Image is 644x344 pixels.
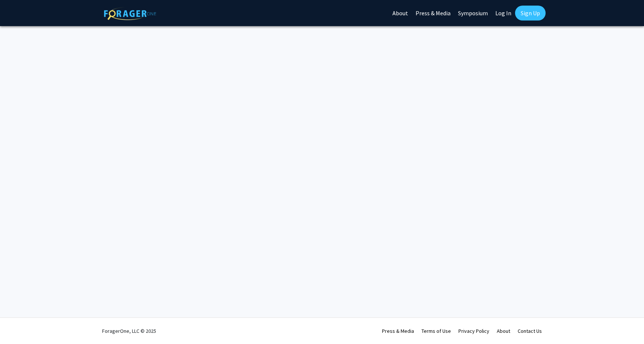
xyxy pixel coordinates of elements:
div: ForagerOne, LLC © 2025 [102,318,156,344]
a: Privacy Policy [458,328,489,334]
a: Sign Up [515,6,546,20]
a: Terms of Use [422,328,451,334]
img: ForagerOne Logo [104,7,156,20]
a: Press & Media [382,328,414,334]
a: About [497,328,510,334]
a: Contact Us [518,328,542,334]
